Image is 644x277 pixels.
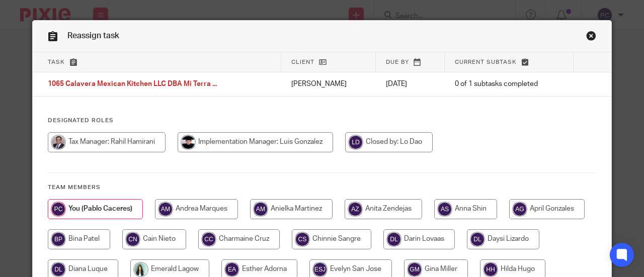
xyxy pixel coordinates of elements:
[386,59,409,65] span: Due by
[386,79,435,89] p: [DATE]
[48,59,65,65] span: Task
[48,81,217,88] span: 1065 Calavera Mexican Kitchen LLC DBA Mi Terra ...
[48,183,596,192] h4: Team members
[67,32,119,40] span: Reassign task
[586,31,596,44] a: Close this dialog window
[48,117,596,125] h4: Designated Roles
[445,72,574,97] td: 0 of 1 subtasks completed
[291,59,314,65] span: Client
[455,59,517,65] span: Current subtask
[291,79,365,89] p: [PERSON_NAME]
